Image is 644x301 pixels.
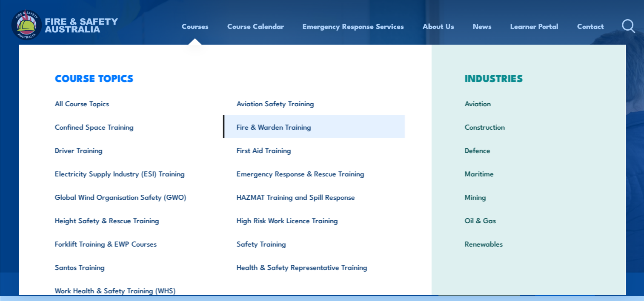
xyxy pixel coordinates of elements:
a: Aviation Safety Training [223,91,405,115]
a: Santos Training [41,255,223,278]
a: Oil & Gas [451,208,606,232]
a: Safety Training [223,232,405,255]
a: Fire & Warden Training [223,115,405,138]
a: Global Wind Organisation Safety (GWO) [41,185,223,208]
a: Emergency Response & Rescue Training [223,162,405,185]
a: Aviation [451,91,606,115]
a: Learner Portal [510,15,558,37]
a: Courses [182,15,209,37]
a: About Us [423,15,454,37]
a: Maritime [451,162,606,185]
a: High Risk Work Licence Training [223,208,405,232]
a: Emergency Response Services [303,15,404,37]
a: Defence [451,138,606,162]
a: Renewables [451,232,606,255]
h3: INDUSTRIES [451,72,606,84]
a: Confined Space Training [41,115,223,138]
a: Health & Safety Representative Training [223,255,405,278]
a: Forklift Training & EWP Courses [41,232,223,255]
a: News [473,15,492,37]
a: First Aid Training [223,138,405,162]
a: Driver Training [41,138,223,162]
a: Mining [451,185,606,208]
a: Contact [577,15,604,37]
a: Height Safety & Rescue Training [41,208,223,232]
h3: COURSE TOPICS [41,72,405,84]
a: All Course Topics [41,91,223,115]
a: Construction [451,115,606,138]
a: Course Calendar [227,15,284,37]
a: Electricity Supply Industry (ESI) Training [41,162,223,185]
a: HAZMAT Training and Spill Response [223,185,405,208]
